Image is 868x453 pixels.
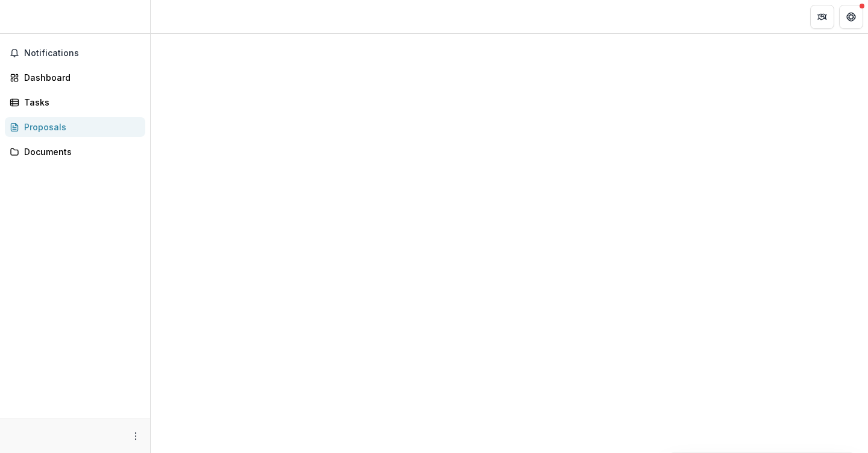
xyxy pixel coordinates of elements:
[5,92,145,112] a: Tasks
[24,48,140,59] span: Notifications
[24,121,136,133] div: Proposals
[810,5,834,29] button: Partners
[5,117,145,137] a: Proposals
[5,142,145,162] a: Documents
[24,145,136,158] div: Documents
[839,5,863,29] button: Get Help
[24,96,136,109] div: Tasks
[5,68,145,87] a: Dashboard
[24,71,136,84] div: Dashboard
[128,429,143,443] button: More
[5,43,145,63] button: Notifications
